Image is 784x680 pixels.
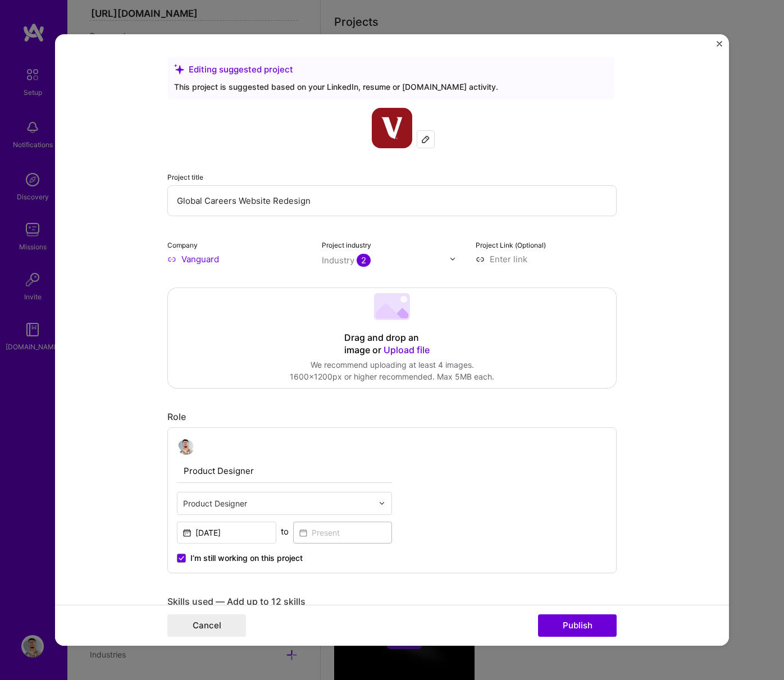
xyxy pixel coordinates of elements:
[167,185,617,216] input: Enter the name of the project
[174,63,608,75] div: Editing suggested project
[177,522,276,544] input: Date
[290,359,494,371] div: We recommend uploading at least 4 images.
[290,371,494,382] div: 1600x1200px or higher recommended. Max 5MB each.
[167,596,617,608] div: Skills used — Add up to 12 skills
[322,254,371,266] div: Industry
[357,254,371,267] span: 2
[167,287,617,389] div: Drag and drop an image or Upload fileWe recommend uploading at least 4 images.1600x1200px or high...
[538,614,617,637] button: Publish
[717,41,722,53] button: Close
[167,253,308,265] input: Enter name or website
[167,241,198,249] label: Company
[344,332,440,357] div: Drag and drop an image or
[293,522,393,544] input: Present
[167,173,203,181] label: Project title
[167,614,246,637] button: Cancel
[372,108,412,148] img: Company logo
[379,500,385,506] img: drop icon
[476,253,617,265] input: Enter link
[177,459,392,483] input: Role Name
[322,241,371,249] label: Project industry
[384,344,430,355] span: Upload file
[449,255,456,262] img: drop icon
[281,526,289,537] div: to
[476,241,546,249] label: Project Link (Optional)
[421,135,430,144] img: Edit
[167,411,617,423] div: Role
[174,81,608,93] div: This project is suggested based on your LinkedIn, resume or [DOMAIN_NAME] activity.
[190,553,303,564] span: I’m still working on this project
[417,131,434,148] div: Edit
[174,64,184,74] i: icon SuggestedTeams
